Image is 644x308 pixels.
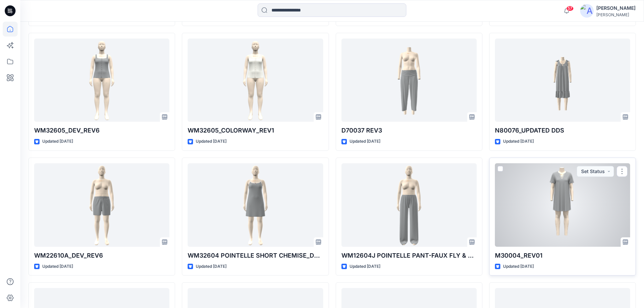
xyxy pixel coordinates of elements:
img: avatar [580,4,594,18]
p: WM12604J POINTELLE PANT-FAUX FLY & BUTTONS + PICOT_REV11 [341,251,477,260]
p: Updated [DATE] [350,263,380,270]
p: D70037 REV3 [341,126,477,135]
p: Updated [DATE] [196,138,226,145]
a: D70037 REV3 [341,39,477,122]
div: [PERSON_NAME] [596,4,636,12]
p: WM32605_COLORWAY_REV1 [188,126,323,135]
p: Updated [DATE] [350,138,380,145]
p: Updated [DATE] [196,263,226,270]
p: Updated [DATE] [42,263,73,270]
a: WM32605_DEV_REV6 [34,39,169,122]
p: M30004_REV01 [495,251,630,260]
p: WM32605_DEV_REV6 [34,126,169,135]
span: 57 [566,6,574,11]
p: WM32604 POINTELLE SHORT CHEMISE_DEV_REV3 [188,251,323,260]
a: M30004_REV01 [495,163,630,247]
a: WM12604J POINTELLE PANT-FAUX FLY & BUTTONS + PICOT_REV11 [341,163,477,247]
p: Updated [DATE] [503,263,534,270]
a: WM22610A_DEV_REV6 [34,163,169,247]
p: Updated [DATE] [42,138,73,145]
p: WM22610A_DEV_REV6 [34,251,169,260]
a: WM32605_COLORWAY_REV1 [188,39,323,122]
p: N80076_UPDATED DDS [495,126,630,135]
a: WM32604 POINTELLE SHORT CHEMISE_DEV_REV3 [188,163,323,247]
div: [PERSON_NAME] [596,12,636,17]
a: N80076_UPDATED DDS [495,39,630,122]
p: Updated [DATE] [503,138,534,145]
